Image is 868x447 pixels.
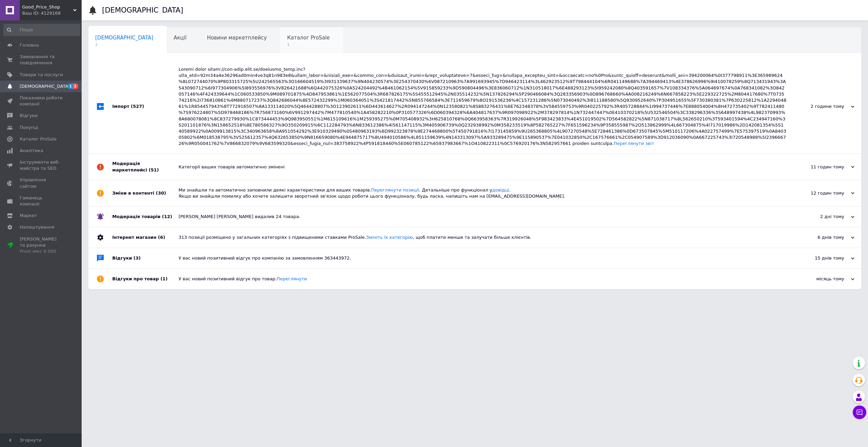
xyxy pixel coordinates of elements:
[207,35,267,41] span: Новини маркетплейсу
[786,255,854,261] div: 15 днів тому
[371,187,419,193] a: Переглянути позиції
[614,141,654,146] a: Переглянути звіт
[786,103,854,110] div: 2 години тому
[179,255,786,261] div: У вас новий позитивний відгук про компанію за замовленням 363443972.
[179,66,786,147] div: Loremi dolor sitam://con-adip.elit.se/doeiusmo_temp.inc?utla_etd=92m34a4e36296ad0min4ve3q81n983e8...
[20,42,39,48] span: Головна
[95,35,153,41] span: [DEMOGRAPHIC_DATA]
[20,136,56,142] span: Каталог ProSale
[179,234,786,241] div: 313 позиції розміщено у загальних категоріях з підвищеними ставками ProSale. , щоб платити менше ...
[179,276,786,282] div: У вас новий позитивний відгук про товар.
[112,248,179,268] div: Відгуки
[20,195,63,207] span: Гаманець компанії
[68,83,73,89] span: 1
[287,42,330,47] span: 1
[112,180,179,206] div: Зміни в контенті
[20,159,63,171] span: Інструменти веб-майстра та SEO
[20,236,63,255] span: [PERSON_NAME] та рахунки
[853,405,866,419] button: Чат з покупцем
[20,83,70,89] span: [DEMOGRAPHIC_DATA]
[786,276,854,282] div: місяць тому
[20,95,63,107] span: Показники роботи компанії
[492,187,509,193] a: довідці
[3,24,80,36] input: Пошук
[156,191,166,196] span: (30)
[786,234,854,241] div: 6 днів тому
[366,235,413,240] a: Змініть їх категорію
[786,164,854,170] div: 11 годин тому
[112,206,179,227] div: Модерація товарів
[22,10,82,16] div: Ваш ID: 4129168
[158,235,165,240] span: (6)
[786,214,854,220] div: 2 дні тому
[20,125,38,131] span: Покупці
[174,35,187,41] span: Акції
[73,83,78,89] span: 2
[134,255,141,261] span: (3)
[20,213,37,219] span: Маркет
[149,167,159,172] span: (51)
[20,113,37,119] span: Відгуки
[20,148,43,154] span: Аналітика
[95,42,153,47] span: 2
[20,177,63,189] span: Управління сайтом
[102,6,183,14] h1: [DEMOGRAPHIC_DATA]
[112,269,179,289] div: Відгуки про товар
[162,214,172,219] span: (12)
[179,187,786,199] div: Ми знайшли та автоматично заповнили деякі характеристики для ваших товарів. . Детальніше про функ...
[161,276,168,281] span: (1)
[112,60,179,153] div: Імпорт
[20,54,63,66] span: Замовлення та повідомлення
[20,248,63,254] div: Prom мікс 6 000
[179,214,786,220] div: [PERSON_NAME] [PERSON_NAME] видалив 24 товара.
[20,224,54,230] span: Налаштування
[131,104,144,109] span: (527)
[112,227,179,248] div: Інтернет магазин
[786,190,854,196] div: 12 годин тому
[20,72,63,78] span: Товари та послуги
[179,164,786,170] div: Категорії ваших товарів автоматично змінені
[277,276,307,281] a: Переглянути
[22,4,73,10] span: Good_Price_Shop
[287,35,330,41] span: Каталог ProSale
[112,154,179,180] div: Модерація маркетплейсі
